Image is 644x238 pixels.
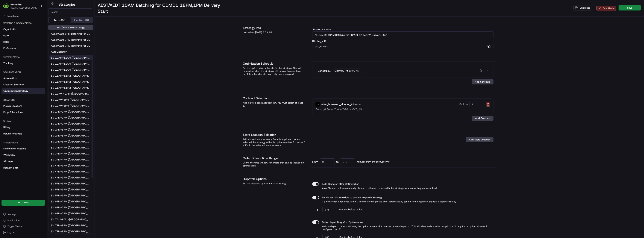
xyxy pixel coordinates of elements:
[1,60,45,66] a: Tracking
[49,187,92,192] button: SV 5PM-6PM ([GEOGRAPHIC_DATA])
[1,75,45,81] a: Automations
[596,6,616,11] button: Deactivate
[51,122,90,125] span: SV 1PM-2PM ([GEOGRAPHIC_DATA])
[243,177,305,181] h1: Dispatch Options
[312,28,493,31] label: Strategy Name
[98,2,224,14] h1: AEST/AEDT 10AM Batching for CDMD1 12PM,1PM Delivery Start
[10,6,37,9] button: [EMAIL_ADDRESS][DOMAIN_NAME]
[49,79,92,84] a: SV 11AM-12PM ([GEOGRAPHIC_DATA])
[49,31,92,36] button: AEST/AEDT 6PM Batching for CDAM& CDAM1 8AM Delivery Start
[1,212,45,217] button: Settings
[49,157,92,162] button: SV 3PM-4PM ([GEOGRAPHIC_DATA])
[243,138,305,147] div: Add allowed store locations from list (optional). When selected the strategy will only optimize o...
[1,230,45,235] button: Log out
[1,88,45,94] a: Optimization Strategy
[243,67,302,76] span: Set the optimization schedule for this strategy. This will determine when the strategy will be ru...
[243,26,305,30] h1: Strategy Info
[49,61,92,66] button: SV 10AM-11AM ([GEOGRAPHIC_DATA])
[7,219,21,222] span: Notifications
[315,66,491,76] button: Schedule1EverydayAt 10:00 AM
[243,161,305,167] div: Define the time window for orders that can be included in optimization.
[1,152,45,158] a: Webhooks
[51,56,90,60] span: SV 10AM-11AM ([GEOGRAPHIC_DATA]/[GEOGRAPHIC_DATA]/[GEOGRAPHIC_DATA])
[3,160,13,163] span: API Keys
[1,13,45,19] button: Main Menu
[49,67,92,72] a: SV 10AM-11AM ([GEOGRAPHIC_DATA])
[49,121,92,126] button: SV 1PM-2PM ([GEOGRAPHIC_DATA])
[1,118,45,124] div: Billing
[49,223,92,228] button: SV 7PM-8PM ([GEOGRAPHIC_DATA]/[GEOGRAPHIC_DATA]/[GEOGRAPHIC_DATA])
[466,137,493,142] button: Add Store Location
[49,43,92,48] button: AEST/AEDT 7AM Batching for CDMD 9AM,10AM,11AM,12PM Delivery Start
[3,83,24,86] span: Dispatch Strategy
[320,158,335,165] input: 0
[243,31,305,34] div: Last edited [DATE] 8:53 PM
[51,206,90,209] span: SV 6PM-7PM ([GEOGRAPHIC_DATA])
[322,182,359,186] label: Auto-Dispatch after Optimization
[312,160,318,163] label: From
[51,218,90,221] span: SV 7AM-8AM ([GEOGRAPHIC_DATA]/[GEOGRAPHIC_DATA]/[GEOGRAPHIC_DATA])
[573,5,592,10] button: Duplicate
[51,80,90,84] span: SV 11AM-12PM ([GEOGRAPHIC_DATA])
[49,97,92,102] button: SV 12PM-1PM ([GEOGRAPHIC_DATA])
[49,145,92,150] button: SV 3PM-4PM ([GEOGRAPHIC_DATA]/[GEOGRAPHIC_DATA]/[GEOGRAPHIC_DATA])
[49,211,92,216] button: SV 6PM-7PM ([GEOGRAPHIC_DATA])
[3,166,18,169] span: Request Logs
[51,98,90,101] span: SV 12PM-1PM ([GEOGRAPHIC_DATA])
[357,160,390,163] span: minutes from the pickup time
[7,225,22,228] span: Toggle Theme
[48,25,93,30] button: Create New Strategy
[51,224,90,227] span: SV 7PM-8PM ([GEOGRAPHIC_DATA]/[GEOGRAPHIC_DATA]/[GEOGRAPHIC_DATA])
[312,225,493,231] p: Wait to dispatch orders following the optimization until X minutes before the pickup. This will a...
[3,89,28,93] span: Optimization Strategy
[51,140,90,143] span: SV 2PM-3PM ([GEOGRAPHIC_DATA])
[49,103,92,108] button: SV 12PM-1PM ([GEOGRAPHIC_DATA])
[3,47,16,50] span: Preferences
[49,49,92,54] button: AutoDispatch
[49,217,92,222] button: SV 7AM-8AM ([GEOGRAPHIC_DATA]/[GEOGRAPHIC_DATA]/[GEOGRAPHIC_DATA])
[49,163,92,168] a: SV 4PM-5PM ([GEOGRAPHIC_DATA]/[GEOGRAPHIC_DATA]/[GEOGRAPHIC_DATA])
[51,164,90,167] span: SV 4PM-5PM ([GEOGRAPHIC_DATA]/[GEOGRAPHIC_DATA]/[GEOGRAPHIC_DATA])
[322,196,382,199] label: Send Last minute orders to shadow Dispatch Strategy
[51,188,90,191] span: SV 5PM-6PM ([GEOGRAPHIC_DATA])
[49,229,92,234] button: SV 7PM-8PM ([GEOGRAPHIC_DATA])
[315,108,362,111] span: ID: cntr_8nDXvAqTnWNuZs26NvbCV5_43
[472,116,493,121] button: Add Contract
[22,201,29,204] span: Create
[49,199,92,204] a: SV 6PM-7PM ([GEOGRAPHIC_DATA]/[GEOGRAPHIC_DATA]/[GEOGRAPHIC_DATA])
[472,79,493,84] button: Add Schedule
[51,32,90,36] span: AEST/AEDT 6PM Batching for CDAM& CDAM1 8AM Delivery Start
[3,111,23,114] span: Dropoff Locations
[459,103,469,106] span: Vehicles:
[49,169,92,174] a: SV 4PM-5PM ([GEOGRAPHIC_DATA])
[71,17,92,23] button: Inactive (16)
[3,104,22,108] span: Pickup Locations
[51,116,90,119] span: SV 1PM-2PM ([GEOGRAPHIC_DATA])
[1,45,45,51] a: Preferences
[48,8,93,15] input: Search
[1,103,45,109] a: Pickup Locations
[49,175,92,180] button: SV 4PM-5PM ([GEOGRAPHIC_DATA])
[49,91,92,96] a: SV 12PM - 1PM ([GEOGRAPHIC_DATA]/[GEOGRAPHIC_DATA]/[GEOGRAPHIC_DATA])
[1,140,45,146] div: Integrations
[619,5,641,10] button: Save
[49,85,92,90] a: SV 11AM-12PM ([GEOGRAPHIC_DATA])
[49,133,92,138] button: SV 2PM-3PM ([GEOGRAPHIC_DATA])
[51,158,90,161] span: SV 3PM-4PM ([GEOGRAPHIC_DATA])
[51,38,90,42] span: AEST/AEDT 7AM Batching for CDAM2 9AM,10AM,11AM Delivery Start
[1,224,45,229] button: Toggle Theme
[312,40,493,42] label: Strategy ID
[51,50,67,54] span: AutoDispatch
[49,205,92,210] button: SV 6PM-7PM ([GEOGRAPHIC_DATA])
[243,156,305,160] h1: Order Pickup Time Range
[51,110,90,113] span: SV 1PM-2PM ([GEOGRAPHIC_DATA]/[GEOGRAPHIC_DATA]/[GEOGRAPHIC_DATA])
